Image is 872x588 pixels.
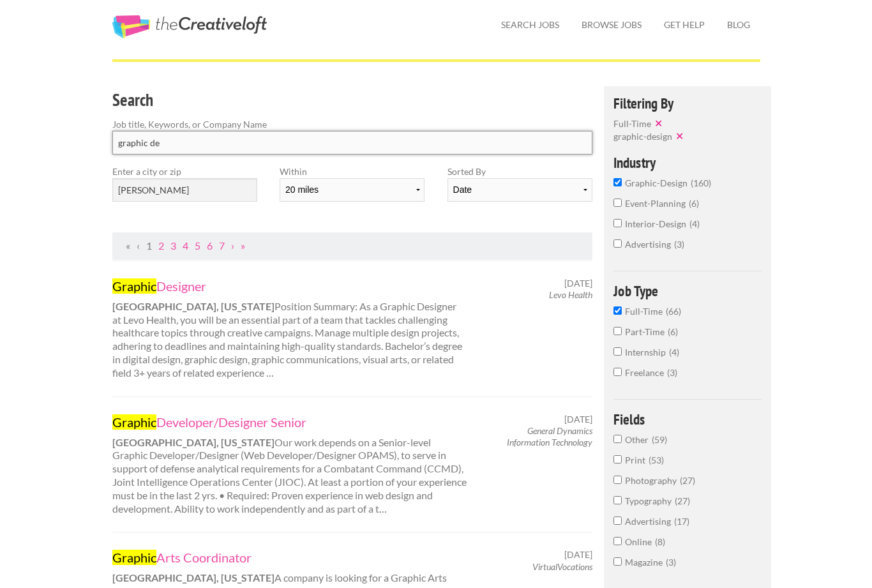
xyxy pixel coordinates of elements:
span: 27 [675,495,690,506]
mark: Graphic [112,278,156,294]
span: 4 [669,347,679,358]
mark: Graphic [112,414,156,430]
span: interior-design [625,218,689,229]
input: Freelance3 [613,368,622,376]
span: First Page [126,239,130,252]
input: Typography27 [613,496,622,504]
span: graphic-design [613,131,672,142]
span: Print [625,455,649,465]
em: General Dynamics Information Technology [507,425,592,448]
span: 160 [691,177,711,188]
span: Advertising [625,516,674,527]
em: Levo Health [549,289,592,300]
a: GraphicDeveloper/Designer Senior [112,414,467,430]
input: Photography27 [613,476,622,484]
input: Search [112,131,593,155]
input: Advertising17 [613,516,622,525]
strong: [GEOGRAPHIC_DATA], [US_STATE] [112,571,274,584]
a: Browse Jobs [571,10,652,40]
a: The Creative Loft [112,15,267,38]
div: Position Summary: As a Graphic Designer at Levo Health, you will be an essential part of a team t... [101,278,478,380]
div: Our work depends on a Senior-level Graphic Developer/Designer (Web Developer/Designer OPAMS), to ... [101,414,478,516]
a: Next Page [231,239,234,252]
span: Magazine [625,557,666,568]
input: graphic-design160 [613,178,622,186]
span: Full-Time [625,306,666,317]
span: [DATE] [564,549,592,561]
span: [DATE] [564,414,592,425]
a: Page 1 [146,239,152,252]
a: Page 6 [207,239,213,252]
span: Freelance [625,367,667,378]
span: 66 [666,306,681,317]
span: Photography [625,475,680,486]
a: Get Help [654,10,715,40]
span: Previous Page [137,239,140,252]
select: Sort results by [447,178,592,202]
label: Enter a city or zip [112,165,257,178]
span: Part-Time [625,326,668,337]
span: 17 [674,516,689,527]
input: Internship4 [613,347,622,356]
h3: Search [112,88,593,112]
a: GraphicDesigner [112,278,467,294]
a: GraphicArts Coordinator [112,549,467,566]
mark: Graphic [112,550,156,565]
label: Sorted By [447,165,592,178]
span: [DATE] [564,278,592,289]
span: Online [625,536,655,547]
span: Internship [625,347,669,358]
input: Online8 [613,537,622,545]
button: ✕ [651,117,669,130]
em: VirtualVocations [532,561,592,572]
input: Other59 [613,435,622,443]
a: Blog [717,10,760,40]
span: 3 [666,557,676,568]
span: graphic-design [625,177,691,188]
span: Typography [625,495,675,506]
span: 3 [667,367,677,378]
span: 4 [689,218,700,229]
h4: Fields [613,412,762,426]
h4: Industry [613,155,762,170]
span: 6 [689,198,699,209]
span: 59 [652,434,667,445]
input: Full-Time66 [613,306,622,315]
input: Print53 [613,455,622,464]
span: 8 [655,536,665,547]
a: Page 4 [183,239,188,252]
span: 53 [649,455,664,465]
span: Full-Time [613,118,651,129]
a: Page 3 [170,239,176,252]
a: Last Page, Page 7 [241,239,245,252]
span: Other [625,434,652,445]
a: Page 5 [195,239,200,252]
input: event-planning6 [613,199,622,207]
input: advertising3 [613,239,622,248]
span: advertising [625,239,674,250]
strong: [GEOGRAPHIC_DATA], [US_STATE] [112,436,274,448]
input: Magazine3 [613,557,622,566]
button: ✕ [672,130,690,142]
label: Job title, Keywords, or Company Name [112,117,593,131]
a: Page 2 [158,239,164,252]
input: interior-design4 [613,219,622,227]
span: 6 [668,326,678,337]
input: Part-Time6 [613,327,622,335]
span: 27 [680,475,695,486]
strong: [GEOGRAPHIC_DATA], [US_STATE] [112,300,274,312]
h4: Job Type [613,283,762,298]
a: Search Jobs [491,10,569,40]
span: event-planning [625,198,689,209]
span: 3 [674,239,684,250]
a: Page 7 [219,239,225,252]
h4: Filtering By [613,96,762,110]
label: Within [280,165,425,178]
